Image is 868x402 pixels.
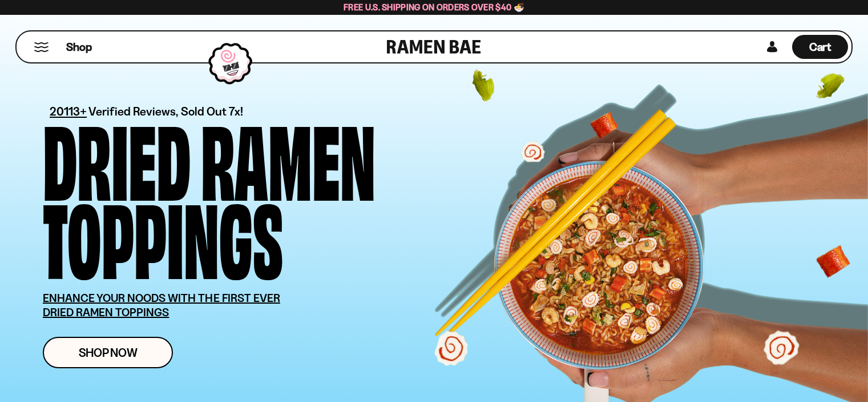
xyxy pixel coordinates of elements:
button: Mobile Menu Trigger [34,42,49,52]
div: Dried [43,117,191,196]
div: Toppings [43,196,283,274]
a: Cart [792,31,848,62]
div: Ramen [201,117,376,196]
span: Shop [66,39,92,55]
span: Free U.S. Shipping on Orders over $40 🍜 [344,2,524,13]
span: Shop Now [79,347,138,359]
span: Cart [809,40,831,54]
u: ENHANCE YOUR NOODS WITH THE FIRST EVER DRIED RAMEN TOPPINGS [43,291,280,319]
a: Shop Now [43,337,173,368]
a: Shop [66,35,92,59]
